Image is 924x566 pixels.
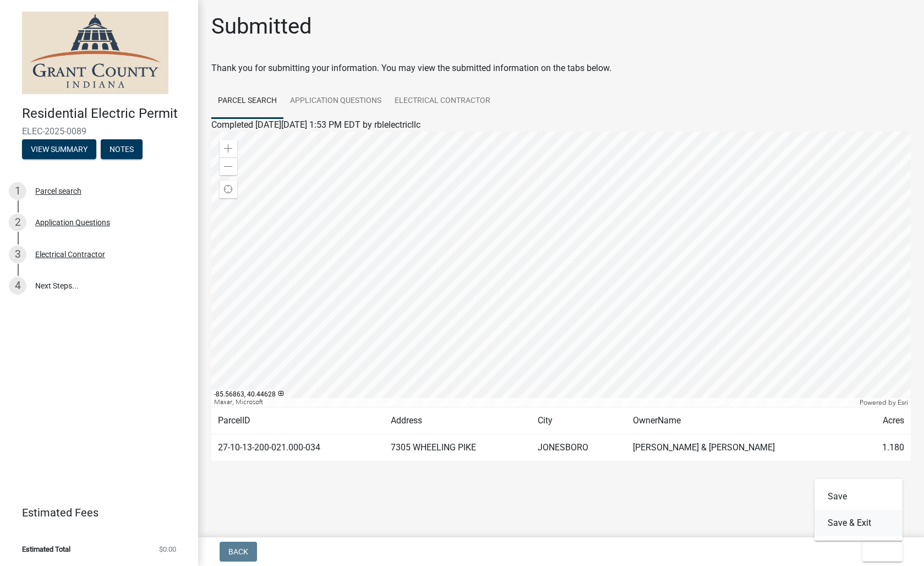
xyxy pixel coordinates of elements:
h4: Residential Electric Permit [22,106,189,122]
button: Save & Exit [814,510,903,536]
td: 1.180 [858,434,911,461]
td: Acres [858,407,911,434]
td: Address [384,407,531,434]
td: City [531,407,626,434]
span: Exit [871,547,887,556]
a: Electrical Contractor [388,84,497,119]
a: Estimated Fees [9,502,181,524]
button: Exit [862,542,903,562]
img: Grant County, Indiana [22,12,168,94]
td: 27-10-13-200-021.000-034 [211,434,384,461]
button: Save [814,483,903,510]
div: Thank you for submitting your information. You may view the submitted information on the tabs below. [211,62,911,75]
div: Powered by [857,398,911,407]
span: Back [228,547,248,556]
h1: Submitted [211,13,312,40]
wm-modal-confirm: Summary [22,145,96,154]
td: [PERSON_NAME] & [PERSON_NAME] [626,434,858,461]
span: Completed [DATE][DATE] 1:53 PM EDT by rblelectricllc [211,119,420,130]
div: Zoom out [220,157,237,175]
div: Application Questions [35,219,110,226]
span: $0.00 [159,546,176,553]
div: 4 [9,277,26,295]
td: 7305 WHEELING PIKE [384,434,531,461]
div: 2 [9,214,26,231]
button: View Summary [22,139,96,159]
div: Electrical Contractor [35,251,105,258]
a: Esri [898,399,908,406]
span: Estimated Total [22,546,70,553]
div: Find my location [220,181,237,198]
td: OwnerName [626,407,858,434]
div: Exit [814,479,903,541]
div: Parcel search [35,187,81,195]
td: ParcelID [211,407,384,434]
span: ELEC-2025-0089 [22,126,176,137]
div: 3 [9,246,26,263]
a: Parcel search [211,84,283,119]
div: Maxar, Microsoft [211,398,857,407]
div: 1 [9,182,26,200]
wm-modal-confirm: Notes [101,145,143,154]
div: Zoom in [220,140,237,157]
a: Application Questions [283,84,388,119]
button: Back [220,542,257,562]
button: Notes [101,139,143,159]
td: JONESBORO [531,434,626,461]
